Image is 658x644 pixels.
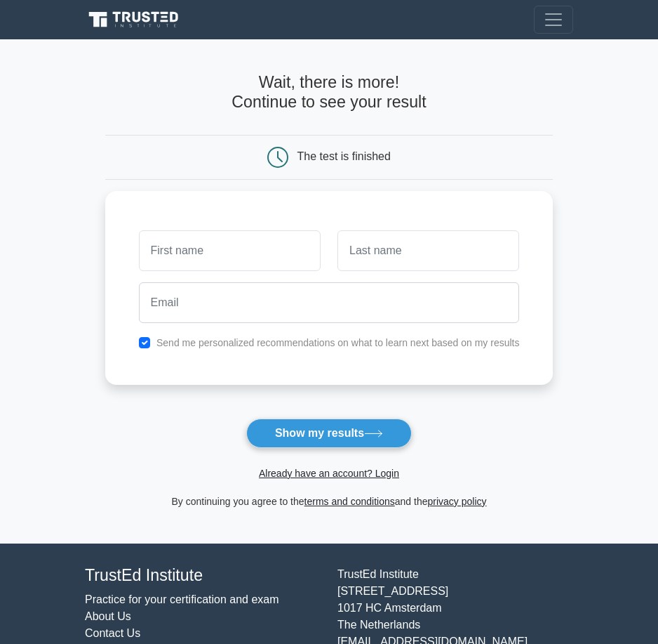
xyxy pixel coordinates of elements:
[304,496,395,507] a: terms and conditions
[139,230,321,271] input: First name
[534,6,573,34] button: Toggle navigation
[85,627,140,639] a: Contact Us
[85,566,321,586] h4: TrustEd Institute
[97,493,562,510] div: By continuing you agree to the and the
[139,282,520,323] input: Email
[85,593,279,605] a: Practice for your certification and exam
[246,419,412,448] button: Show my results
[428,496,487,507] a: privacy policy
[297,150,391,162] div: The test is finished
[259,468,399,479] a: Already have an account? Login
[156,337,520,348] label: Send me personalized recommendations on what to learn next based on my results
[337,230,519,271] input: Last name
[85,610,131,622] a: About Us
[105,73,553,112] h4: Wait, there is more! Continue to see your result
